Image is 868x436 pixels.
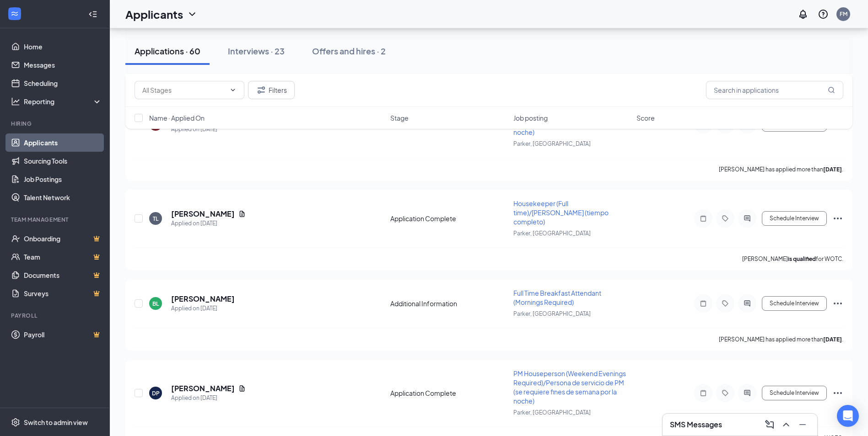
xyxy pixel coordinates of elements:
[171,304,235,313] div: Applied on [DATE]
[238,385,246,392] svg: Document
[171,393,246,403] div: Applied on [DATE]
[832,298,843,309] svg: Ellipses
[719,335,843,343] p: [PERSON_NAME] has applied more than .
[764,419,775,430] svg: ComposeMessage
[24,188,102,207] a: Talent Network
[24,37,102,56] a: Home
[171,294,235,304] h5: [PERSON_NAME]
[720,389,731,397] svg: Tag
[152,300,159,308] div: BL
[248,81,295,99] button: Filter Filters
[698,300,709,307] svg: Note
[149,113,205,122] span: Name · Applied On
[513,289,601,306] span: Full Time Breakfast Attendant (Mornings Required)
[24,248,102,266] a: TeamCrown
[762,296,827,311] button: Schedule Interview
[24,418,88,427] div: Switch to admin view
[698,389,709,397] svg: Note
[24,133,102,152] a: Applicants
[171,209,235,219] h5: [PERSON_NAME]
[840,10,847,18] div: FM
[832,388,843,399] svg: Ellipses
[779,417,793,432] button: ChevronUp
[11,418,20,427] svg: Settings
[513,230,591,237] span: Parker, [GEOGRAPHIC_DATA]
[742,389,753,397] svg: ActiveChat
[762,386,827,400] button: Schedule Interview
[153,215,158,223] div: TL
[24,74,102,92] a: Scheduling
[24,97,102,106] div: Reporting
[797,419,808,430] svg: Minimize
[818,9,829,20] svg: QuestionInfo
[390,113,409,122] span: Stage
[88,10,97,19] svg: Collapse
[171,383,235,393] h5: [PERSON_NAME]
[788,255,816,262] b: is qualified
[513,140,591,147] span: Parker, [GEOGRAPHIC_DATA]
[256,85,267,96] svg: Filter
[698,215,709,222] svg: Note
[720,215,731,222] svg: Tag
[742,215,753,222] svg: ActiveChat
[781,419,792,430] svg: ChevronUp
[828,86,835,94] svg: MagnifyingGlass
[513,409,591,416] span: Parker, [GEOGRAPHIC_DATA]
[125,6,183,22] h1: Applicants
[11,97,20,106] svg: Analysis
[11,312,100,319] div: Payroll
[798,9,809,20] svg: Notifications
[10,9,19,18] svg: WorkstreamLogo
[823,336,842,343] b: [DATE]
[24,325,102,344] a: PayrollCrown
[24,152,102,170] a: Sourcing Tools
[636,113,655,122] span: Score
[513,369,626,405] span: PM Houseperson (Weekend Evenings Required)/Persona de servicio de PM (se requiere fines de semana...
[24,284,102,303] a: SurveysCrown
[719,165,843,173] p: [PERSON_NAME] has applied more than .
[187,9,198,20] svg: ChevronDown
[832,213,843,224] svg: Ellipses
[670,420,722,430] h3: SMS Messages
[228,45,285,57] div: Interviews · 23
[513,310,591,317] span: Parker, [GEOGRAPHIC_DATA]
[390,214,508,223] div: Application Complete
[312,45,386,57] div: Offers and hires · 2
[706,81,843,99] input: Search in applications
[135,45,200,57] div: Applications · 60
[11,120,100,128] div: Hiring
[11,216,100,223] div: Team Management
[24,170,102,188] a: Job Postings
[152,389,160,397] div: DP
[24,229,102,248] a: OnboardingCrown
[742,255,843,263] p: [PERSON_NAME] for WOTC.
[24,56,102,74] a: Messages
[390,388,508,398] div: Application Complete
[762,417,777,432] button: ComposeMessage
[142,85,226,95] input: All Stages
[795,417,810,432] button: Minimize
[837,405,859,427] div: Open Intercom Messenger
[823,166,842,173] b: [DATE]
[171,219,246,228] div: Applied on [DATE]
[762,211,827,226] button: Schedule Interview
[24,266,102,284] a: DocumentsCrown
[513,199,609,226] span: Housekeeper (Full time)/[PERSON_NAME] (tiempo completo)
[390,299,508,308] div: Additional Information
[720,300,731,307] svg: Tag
[229,86,237,94] svg: ChevronDown
[513,113,548,122] span: Job posting
[742,300,753,307] svg: ActiveChat
[238,210,246,218] svg: Document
